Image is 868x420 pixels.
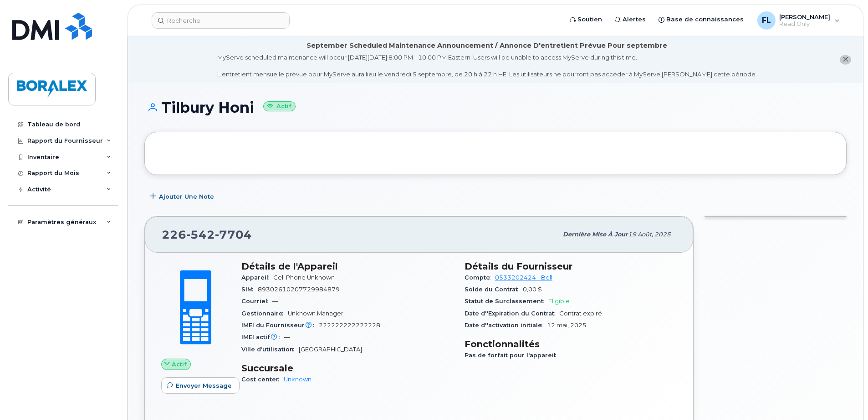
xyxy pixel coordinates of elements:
[465,352,561,359] span: Pas de forfait pour l'appareil
[241,363,454,374] h3: Succursale
[241,310,288,317] span: Gestionnaire
[241,274,273,281] span: Appareil
[465,274,495,281] span: Compte
[241,286,258,293] span: SIM
[284,376,311,383] a: Unknown
[241,334,284,340] span: IMEI actif
[465,298,548,305] span: Statut de Surclassement
[159,192,214,201] span: Ajouter une Note
[319,322,380,329] span: 222222222222228
[258,286,340,293] span: 89302610207729984879
[465,286,523,293] span: Solde du Contrat
[299,346,362,353] span: [GEOGRAPHIC_DATA]
[465,322,547,329] span: Date d''activation initiale
[523,286,542,293] span: 0,00 $
[172,360,187,369] span: Actif
[563,231,628,238] span: Dernière mise à jour
[217,53,757,79] div: MyServe scheduled maintenance will occur [DATE][DATE] 8:00 PM - 10:00 PM Eastern. Users will be u...
[241,346,299,353] span: Ville d’utilisation
[241,261,454,272] h3: Détails de l'Appareil
[241,376,284,383] span: Cost center
[288,310,343,317] span: Unknown Manager
[241,322,319,329] span: IMEI du Fournisseur
[273,274,335,281] span: Cell Phone Unknown
[628,231,671,238] span: 19 août, 2025
[241,298,272,305] span: Courriel
[547,322,587,329] span: 12 mai, 2025
[559,310,602,317] span: Contrat expiré
[284,334,290,340] span: —
[495,274,552,281] a: 0533202424 - Bell
[465,261,677,272] h3: Détails du Fournisseur
[162,228,252,241] span: 226
[306,41,667,50] div: September Scheduled Maintenance Announcement / Annonce D'entretient Prévue Pour septembre
[840,55,851,65] button: close notification
[465,310,559,317] span: Date d''Expiration du Contrat
[144,189,222,205] button: Ajouter une Note
[161,377,240,394] button: Envoyer Message
[465,339,677,350] h3: Fonctionnalités
[272,298,278,305] span: —
[144,100,847,115] h1: Tilbury Honi
[263,101,296,112] small: Actif
[186,228,215,241] span: 542
[215,228,252,241] span: 7704
[176,381,232,390] span: Envoyer Message
[548,298,570,305] span: Eligible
